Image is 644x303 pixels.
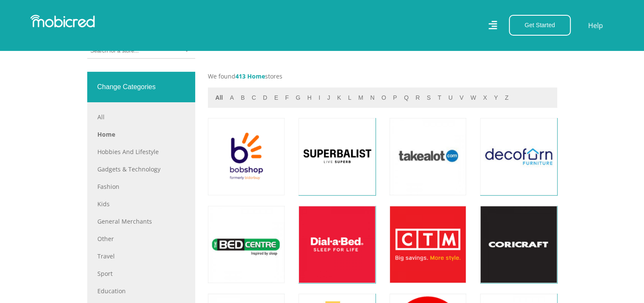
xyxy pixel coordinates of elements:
[97,165,185,174] a: Gadgets & Technology
[316,93,323,103] button: i
[293,93,303,103] button: g
[588,20,603,31] a: Help
[249,93,258,103] button: c
[97,130,185,139] a: Home
[87,72,195,102] div: Change Categories
[413,93,422,103] button: r
[235,72,246,80] span: 413
[509,15,571,36] button: Get Started
[97,234,185,243] a: Other
[97,286,185,295] a: Education
[334,93,343,103] button: k
[492,93,500,103] button: y
[247,72,265,80] span: Home
[435,93,444,103] button: t
[97,252,185,261] a: Travel
[401,93,411,103] button: q
[227,93,236,103] button: a
[91,47,138,55] input: Search for a store...
[446,93,455,103] button: u
[502,93,511,103] button: z
[260,93,270,103] button: d
[97,199,185,208] a: Kids
[97,147,185,156] a: Hobbies and Lifestyle
[356,93,366,103] button: m
[97,269,185,278] a: Sport
[213,93,226,103] button: All
[424,93,433,103] button: s
[97,182,185,191] a: Fashion
[305,93,314,103] button: h
[208,72,557,81] p: We found stores
[345,93,354,103] button: l
[368,93,377,103] button: n
[468,93,478,103] button: w
[481,93,489,103] button: x
[272,93,281,103] button: e
[97,112,185,121] a: All
[97,217,185,226] a: General Merchants
[390,93,399,103] button: p
[379,93,389,103] button: o
[282,93,291,103] button: f
[238,93,247,103] button: b
[30,15,95,28] img: Mobicred
[325,93,333,103] button: j
[457,93,466,103] button: v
